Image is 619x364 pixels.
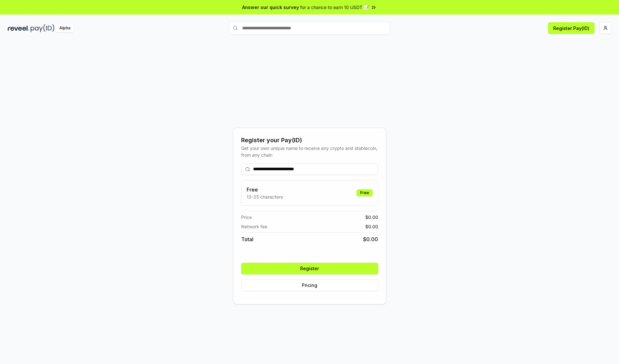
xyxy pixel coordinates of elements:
[363,235,378,243] span: $ 0.00
[247,186,283,193] h3: Free
[365,223,378,230] span: $ 0.00
[241,145,378,158] div: Get your own unique name to receive any crypto and stablecoin, from any chain
[247,193,283,200] p: 13-25 characters
[241,136,378,145] div: Register your Pay(ID)
[31,24,54,32] img: pay_id
[241,214,252,221] span: Price
[241,223,267,230] span: Network fee
[241,235,253,243] span: Total
[241,263,378,274] button: Register
[357,189,373,196] div: Free
[8,24,29,32] img: reveel_dark
[241,280,378,291] button: Pricing
[56,24,74,32] div: Alpha
[242,4,299,11] span: Answer our quick survey
[365,214,378,221] span: $ 0.00
[300,4,369,11] span: for a chance to earn 10 USDT 📝
[548,22,594,34] button: Register Pay(ID)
